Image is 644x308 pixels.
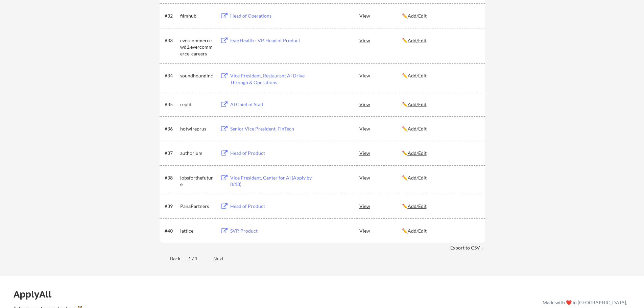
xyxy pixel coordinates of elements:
u: Add/Edit [408,175,427,181]
div: ✏️ [402,37,479,44]
div: #34 [165,72,178,79]
div: AI Chief of Staff [230,101,314,108]
div: ✏️ [402,228,479,234]
div: Back [160,255,180,262]
u: Add/Edit [408,203,427,209]
div: Next [213,255,231,262]
div: EverHealth - VP, Head of Product [230,37,314,44]
div: SVP, Product [230,228,314,234]
div: View [359,147,402,159]
div: soundhoundinc [180,72,214,79]
div: View [359,224,402,237]
u: Add/Edit [408,38,427,43]
div: View [359,122,402,135]
div: Head of Product [230,203,314,210]
div: #38 [165,174,178,181]
div: Export to CSV ↓ [450,244,485,251]
div: Vice President, Center for AI (Apply by 8/18) [230,174,314,188]
u: Add/Edit [408,228,427,234]
div: View [359,9,402,22]
u: Add/Edit [408,150,427,156]
div: #32 [165,13,178,19]
div: ✏️ [402,203,479,210]
div: evercommerce.wd1.evercommerce_careers [180,37,214,57]
div: PanaPartners [180,203,214,210]
div: ✏️ [402,150,479,157]
div: #37 [165,150,178,157]
div: Vice President, Restaurant AI Drive Through & Operations [230,72,314,86]
div: filmhub [180,13,214,19]
div: ✏️ [402,72,479,79]
div: ✏️ [402,125,479,132]
div: authorium [180,150,214,157]
div: View [359,98,402,110]
div: #36 [165,125,178,132]
div: ✏️ [402,13,479,19]
u: Add/Edit [408,13,427,19]
div: View [359,171,402,184]
div: #35 [165,101,178,108]
div: #33 [165,37,178,44]
div: Senior Vice President, FinTech [230,125,314,132]
div: #40 [165,228,178,234]
div: replit [180,101,214,108]
div: lattice [180,228,214,234]
div: hotwireprus [180,125,214,132]
div: 1 / 1 [188,255,205,262]
div: ✏️ [402,174,479,181]
u: Add/Edit [408,101,427,107]
u: Add/Edit [408,126,427,132]
div: jobsforthefuture [180,174,214,188]
div: View [359,69,402,81]
div: ApplyAll [14,288,59,300]
div: View [359,34,402,46]
div: Head of Operations [230,13,314,19]
u: Add/Edit [408,73,427,78]
div: ✏️ [402,101,479,108]
div: Head of Product [230,150,314,157]
div: #39 [165,203,178,210]
div: View [359,200,402,212]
